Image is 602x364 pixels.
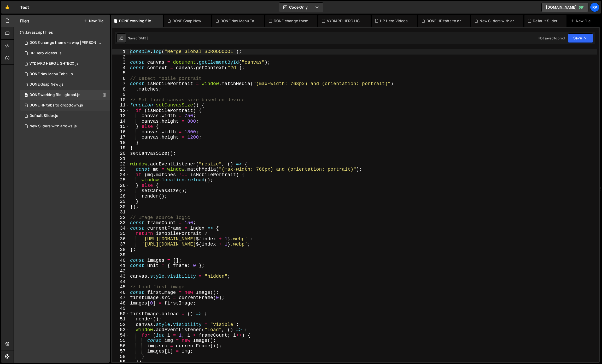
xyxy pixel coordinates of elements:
div: 19 [112,145,129,151]
div: DONE change theme - swap [PERSON_NAME].js [30,40,102,45]
div: 18 [112,140,129,146]
div: 30 [112,204,129,210]
div: 36 [112,236,129,242]
div: New Sliders with arrows.js [30,124,77,129]
button: New File [84,19,103,23]
div: Javascript files [14,27,110,38]
div: 10498/40284.js [20,121,110,132]
div: 46 [112,290,129,295]
div: DONE Nav Menu Tabs .js [30,72,73,76]
div: 10498/40241.js [20,69,110,79]
div: 44 [112,279,129,285]
div: 10 [112,97,129,103]
div: 6 [112,76,129,81]
div: 48 [112,301,129,306]
h2: Files [20,18,30,24]
div: DONE working file - global.js [30,93,80,97]
div: 47 [112,295,129,301]
div: 21 [112,156,129,162]
div: 5 [112,70,129,76]
a: RP [590,3,599,12]
div: 13 [112,113,129,119]
div: 7 [112,81,129,87]
div: 39 [112,252,129,258]
div: 14 [112,119,129,124]
div: 3 [112,60,129,65]
div: New File [571,18,593,23]
div: 12 [112,108,129,114]
div: 11 [112,103,129,108]
span: 0 [25,104,28,108]
div: 56 [112,343,129,349]
div: New Sliders with arrows.js [480,18,517,23]
div: 33 [112,220,129,226]
div: 45 [112,284,129,290]
div: 37 [112,242,129,247]
div: 53 [112,327,129,333]
div: 17 [112,135,129,140]
div: 34 [112,226,129,231]
button: Code Only [279,3,323,12]
div: 58 [112,354,129,360]
div: 26 [112,183,129,188]
div: 10498/41171.js [20,58,110,69]
div: DONE HP tabs to dropdown.js [30,103,83,108]
div: 15 [112,124,129,129]
div: 10498/41148.js [20,48,110,58]
div: 29 [112,199,129,204]
div: 55 [112,338,129,343]
span: 0 [25,93,28,98]
div: 4 [112,65,129,71]
div: 1 [112,49,129,55]
div: 22 [112,162,129,167]
div: 35 [112,231,129,236]
div: Test [20,4,30,10]
div: VYDIARD HERO LIGHTBOX.js [327,18,365,23]
div: 54 [112,333,129,338]
div: DONE Nav Menu Tabs .js [220,18,258,23]
a: 🤙 [1,1,14,14]
div: 10498/40246.js [20,90,110,100]
div: 24 [112,172,129,178]
div: 10498/40631.js [20,111,110,121]
div: 32 [112,215,129,220]
div: 49 [112,306,129,311]
div: 16 [112,129,129,135]
div: 10498/38533.js [20,100,110,111]
div: HP Hero Videos.js [30,51,62,56]
div: 20 [112,151,129,156]
div: 10498/40765.js [20,79,110,90]
div: Not saved to prod [539,36,565,40]
div: 43 [112,274,129,279]
div: 50 [112,311,129,317]
div: DONE Gsap New .js [30,82,63,87]
div: Default Slider.js [30,114,58,118]
div: 8 [112,87,129,92]
div: 27 [112,188,129,194]
div: Saved [128,36,148,40]
div: DONE working file - global.js [119,18,157,23]
div: 38 [112,247,129,253]
div: DONE HP tabs to dropdown.js [426,18,464,23]
div: 41 [112,263,129,268]
div: 42 [112,268,129,274]
div: [DATE] [137,36,148,40]
button: Save [568,33,593,43]
div: 31 [112,210,129,215]
div: 40 [112,258,129,263]
div: HP Hero Videos.js [380,18,411,23]
div: 23 [112,167,129,172]
div: 28 [112,194,129,199]
div: 51 [112,317,129,322]
div: 2 [112,55,129,60]
div: DONE change theme - swap [PERSON_NAME].js [274,18,311,23]
div: 25 [112,177,129,183]
div: 9 [112,92,129,97]
div: VYDIARD HERO LIGHTBOX.js [30,61,79,66]
a: [DOMAIN_NAME] [541,3,588,12]
div: 52 [112,322,129,327]
div: 57 [112,349,129,354]
div: 10498/33344.js [20,38,112,48]
div: Default Slider.js [533,18,560,23]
